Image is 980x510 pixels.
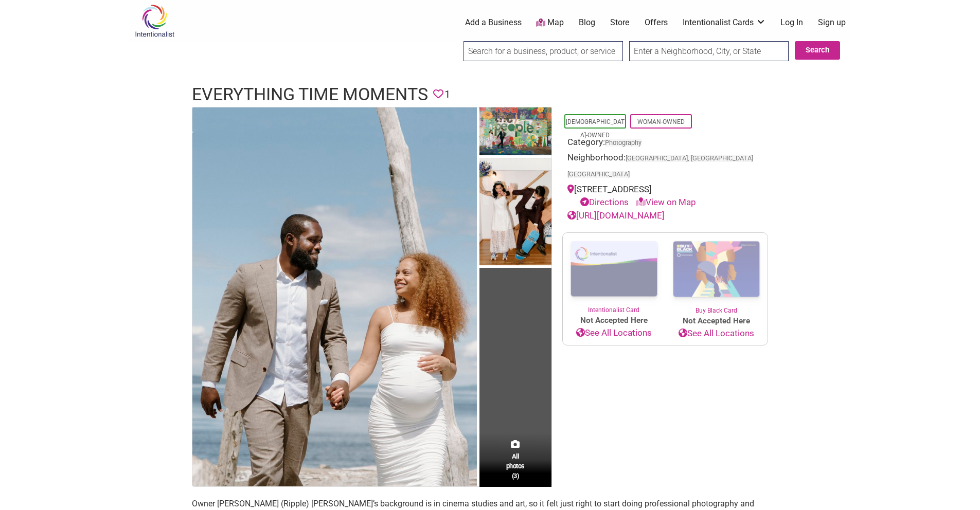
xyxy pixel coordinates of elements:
a: Add a Business [465,17,522,28]
input: Search for a business, product, or service [464,41,623,61]
img: Everything Time Studio [192,107,477,487]
div: Category: [567,136,763,152]
span: [GEOGRAPHIC_DATA] [567,171,630,178]
a: [URL][DOMAIN_NAME] [567,210,665,221]
span: Not Accepted Here [563,315,665,326]
span: [GEOGRAPHIC_DATA], [GEOGRAPHIC_DATA] [626,155,753,162]
a: Store [610,17,630,28]
div: Neighborhood: [567,151,763,183]
a: Map [536,17,564,29]
a: Intentionalist Card [563,233,665,315]
img: Everything Time Studio [479,158,551,268]
a: Woman-Owned [637,118,685,125]
span: Not Accepted Here [665,315,768,327]
img: Buy Black Card [665,233,768,306]
a: View on Map [636,197,696,207]
a: See All Locations [665,327,768,340]
a: Blog [579,17,595,28]
a: Photography [605,139,642,147]
a: Offers [645,17,668,28]
img: Intentionalist [130,4,179,38]
a: See All Locations [563,326,665,340]
span: All photos (3) [506,451,525,481]
a: [DEMOGRAPHIC_DATA]-Owned [566,118,625,139]
span: 1 [444,86,450,102]
button: Search [795,41,840,60]
a: Sign up [818,17,846,28]
a: Log In [780,17,803,28]
div: [STREET_ADDRESS] [567,183,763,209]
a: Buy Black Card [665,233,768,315]
img: Everything Time Studio [479,107,551,158]
h1: Everything Time Moments [192,82,428,107]
a: Directions [580,197,629,207]
a: Intentionalist Cards [683,17,766,28]
img: Intentionalist Card [563,233,665,305]
input: Enter a Neighborhood, City, or State [629,41,789,61]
